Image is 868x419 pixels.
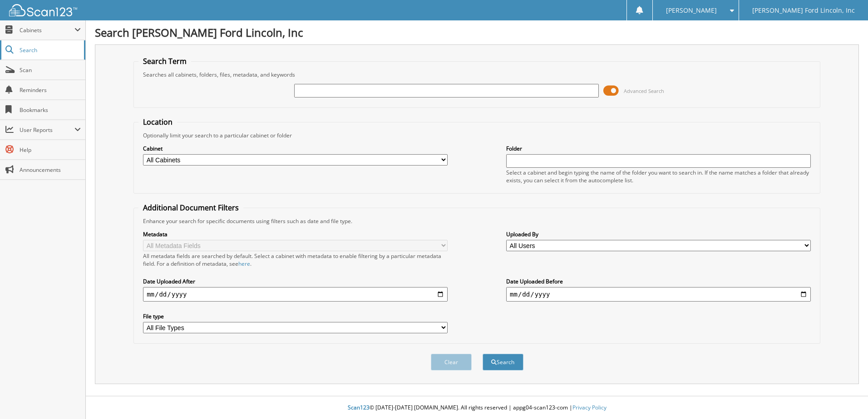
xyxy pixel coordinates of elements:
[143,278,448,285] label: Date Uploaded After
[506,287,811,302] input: end
[86,397,868,419] div: © [DATE]-[DATE] [DOMAIN_NAME]. All rights reserved | appg04-scan123-com |
[138,71,815,78] div: Searches all cabinets, folders, files, metadata, and keywords
[20,146,81,154] span: Help
[20,26,74,34] span: Cabinets
[143,287,448,302] input: start
[20,46,79,54] span: Search
[666,8,717,13] span: [PERSON_NAME]
[483,354,523,370] button: Search
[20,166,81,174] span: Announcements
[138,56,191,66] legend: Search Term
[823,375,868,419] iframe: Chat Widget
[9,4,77,16] img: scan123-logo-white.svg
[20,86,81,94] span: Reminders
[138,117,177,127] legend: Location
[506,169,811,184] div: Select a cabinet and begin typing the name of the folder you want to search in. If the name match...
[20,126,74,134] span: User Reports
[572,404,607,411] a: Privacy Policy
[143,312,448,320] label: File type
[238,260,250,268] a: here
[752,8,855,13] span: [PERSON_NAME] Ford Lincoln, Inc
[20,66,81,74] span: Scan
[624,88,664,94] span: Advanced Search
[143,145,448,152] label: Cabinet
[506,230,811,238] label: Uploaded By
[348,404,370,411] span: Scan123
[431,354,472,370] button: Clear
[506,145,811,152] label: Folder
[506,278,811,285] label: Date Uploaded Before
[20,106,81,114] span: Bookmarks
[138,132,815,139] div: Optionally limit your search to a particular cabinet or folder
[138,217,815,225] div: Enhance your search for specific documents using filters such as date and file type.
[138,203,243,213] legend: Additional Document Filters
[143,252,448,268] div: All metadata fields are searched by default. Select a cabinet with metadata to enable filtering b...
[95,25,859,40] h1: Search [PERSON_NAME] Ford Lincoln, Inc
[143,230,448,238] label: Metadata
